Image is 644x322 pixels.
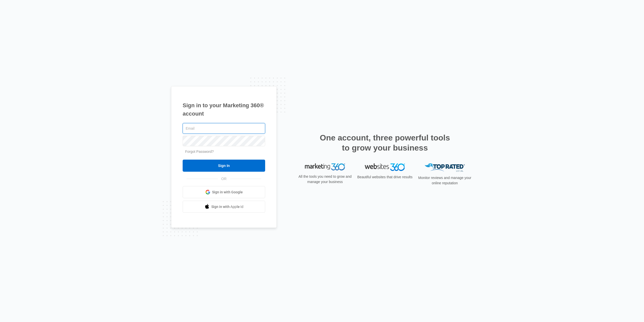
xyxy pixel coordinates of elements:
p: Monitor reviews and manage your online reputation [417,175,473,186]
input: Email [183,123,265,134]
h2: One account, three powerful tools to grow your business [318,133,452,153]
a: Forgot Password? [185,150,214,154]
span: OR [218,176,230,182]
img: Marketing 360 [305,163,345,170]
span: Sign in with Apple Id [211,204,244,209]
img: Websites 360 [365,163,405,171]
input: Sign In [183,160,265,172]
a: Sign in with Google [183,186,265,198]
p: Beautiful websites that drive results [357,174,413,180]
h1: Sign in to your Marketing 360® account [183,101,265,118]
p: All the tools you need to grow and manage your business [297,174,353,185]
a: Sign in with Apple Id [183,201,265,213]
span: Sign in with Google [212,190,243,195]
img: Top Rated Local [425,163,465,172]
